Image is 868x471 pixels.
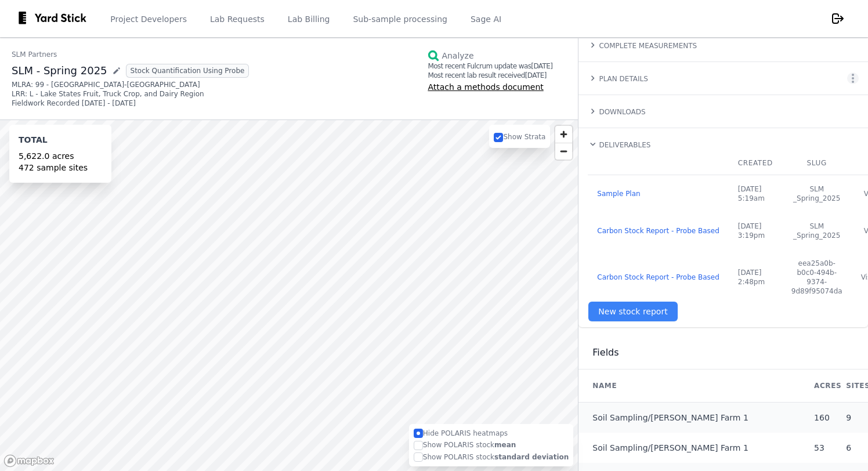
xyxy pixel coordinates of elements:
[588,137,859,151] summary: Deliverables
[597,273,719,281] a: Carbon Stock Report - Probe Based
[414,429,569,439] label: Hide POLARIS heatmaps
[525,71,547,79] time: July 11, 2025 at 9:00pm PDT
[782,175,852,213] td: SLM _Spring_2025
[812,369,844,403] th: Acres
[782,151,852,175] th: Slug
[555,143,572,160] button: Zoom out
[597,190,640,198] a: Sample Plan
[599,75,648,83] h4: Plan Details
[782,249,852,305] td: eea25a0b-b0c0-494b-9374-9d89f95074da
[592,412,748,423] a: Soil Sampling/[PERSON_NAME] Farm 1
[12,50,249,59] a: SLM Partners
[578,369,812,403] th: Name
[494,133,503,142] input: Show Strata
[738,185,765,202] time: March 21, 2025 at 5:19am PDT
[588,71,859,85] summary: Plan Details
[494,453,569,461] strong: standard deviation
[19,162,102,173] div: 472 sample sites
[3,454,55,468] a: Mapbox logo
[428,50,552,61] a: Analyze
[439,50,473,61] div: Analyze
[531,62,552,70] time: August 20, 2025 at 11:35am PDT
[592,346,619,360] h3: Fields
[19,134,102,150] div: Total
[12,99,249,108] div: Fieldwork Recorded [DATE] - [DATE]
[12,80,249,99] div: MLRA: 99 - [GEOGRAPHIC_DATA]-[GEOGRAPHIC_DATA] LRR: L - Lake States Fruit, Truck Crop, and Dairy ...
[428,82,543,92] span: Attach a methods document
[414,452,423,462] input: Show POLARIS stockstandard deviation
[782,212,852,249] td: SLM _Spring_2025
[414,441,423,450] input: Show POLARIS stockmean
[19,12,94,26] img: yardstick-logo-black-spacing-9a7e0c0e877e5437aacfee01d730c81d.svg
[126,64,249,78] span: Stock Quantification Using Probe
[414,452,569,462] label: Show POLARIS stock
[414,429,423,438] input: Hide POLARIS heatmaps
[428,61,552,71] div: Most recent Fulcrum update was
[112,66,121,75] a: Edit project name
[494,133,545,141] label: Show Strata
[599,42,697,50] h4: Complete Measurements
[599,108,645,116] h4: Downloads
[738,222,765,240] time: August 6, 2025 at 3:19pm PDT
[599,141,650,149] h4: Deliverables
[738,269,765,286] time: September 10, 2025 at 2:48pm PDT
[555,126,572,143] button: Zoom in
[428,71,552,80] div: Most recent lab result received
[19,150,102,162] div: 5,622.0 acres
[12,64,249,78] div: SLM - Spring 2025
[494,441,516,449] strong: mean
[812,403,844,433] td: 160
[588,302,677,321] a: New stock report
[588,38,859,52] summary: Complete Measurements
[592,442,748,454] a: Soil Sampling/[PERSON_NAME] Farm 1
[812,433,844,463] td: 53
[555,143,572,160] span: Zoom out
[597,227,719,235] a: Carbon Stock Report - Probe Based
[414,440,569,450] label: Show POLARIS stock
[588,104,859,118] summary: Downloads
[729,151,782,175] th: Created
